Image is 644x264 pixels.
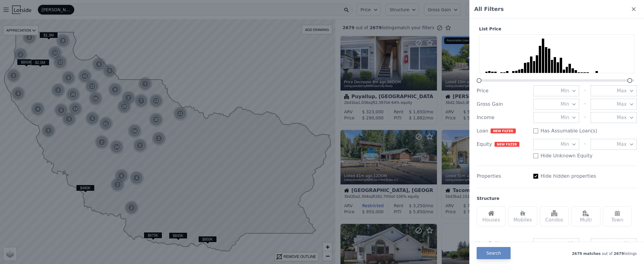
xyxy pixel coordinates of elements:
[541,173,596,180] label: Hide hidden properties
[591,112,637,123] button: Max
[477,173,528,180] div: Properties
[561,101,569,108] span: Min
[508,206,537,226] div: Mobiles
[488,210,494,216] img: Houses
[477,195,499,201] div: Structure
[584,139,586,150] div: -
[533,99,579,110] button: Min
[617,114,627,121] span: Max
[551,210,557,216] img: Condos
[533,112,579,123] button: Min
[617,101,627,108] span: Max
[477,240,528,247] div: Year Built
[533,139,579,150] button: Min
[541,127,597,135] label: Has Assumable Loan(s)
[477,101,528,108] div: Gross Gain
[584,85,586,96] div: -
[584,238,586,249] div: -
[477,247,511,259] button: Search
[617,141,627,148] span: Max
[561,114,569,121] span: Min
[571,206,600,226] div: Multi
[612,252,624,256] span: 2679
[477,26,637,32] div: List Price
[614,210,620,216] img: Town
[477,141,528,148] div: Equity
[511,250,637,256] div: out of listings
[561,87,569,94] span: Min
[533,85,579,96] button: Min
[477,114,528,121] div: Income
[561,141,569,148] span: Min
[591,238,637,249] input: Max
[591,85,637,96] button: Max
[584,112,586,123] div: -
[584,99,586,110] div: -
[491,129,515,133] span: NEW FILTER
[541,152,593,159] label: Hide Unknown Equity
[477,127,528,135] div: Loan
[583,210,589,216] img: Multi
[474,5,504,13] span: All Filters
[591,99,637,110] button: Max
[477,87,528,94] div: Price
[533,238,579,249] input: Min
[572,252,601,256] span: 2679 matches
[617,87,627,94] span: Max
[520,210,526,216] img: Mobiles
[495,142,519,147] span: NEW FILTER
[591,139,637,150] button: Max
[477,206,506,226] div: Houses
[540,206,569,226] div: Condos
[603,206,632,226] div: Town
